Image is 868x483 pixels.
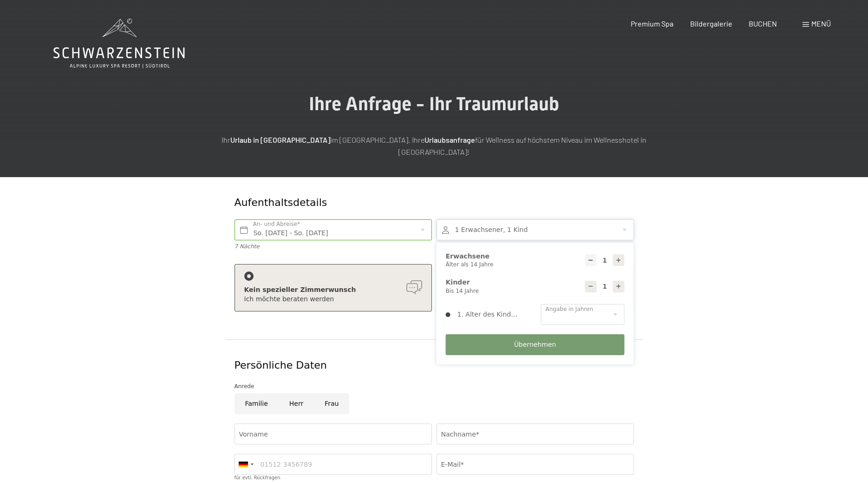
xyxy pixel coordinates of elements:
[424,135,475,144] strong: Urlaubsanfrage
[235,475,281,480] label: für evtl. Rückfragen
[446,334,625,355] button: Übernehmen
[690,19,732,28] a: Bildergalerie
[631,19,673,28] a: Premium Spa
[235,382,634,391] div: Anrede
[235,243,432,251] div: 7 Nächte
[749,19,777,28] a: BUCHEN
[235,358,634,373] div: Persönliche Daten
[244,295,422,304] div: Ich möchte beraten werden
[230,135,330,144] strong: Urlaub in [GEOGRAPHIC_DATA]
[235,454,256,474] div: Germany (Deutschland): +49
[514,340,556,350] span: Übernehmen
[244,285,422,295] div: Kein spezieller Zimmerwunsch
[202,134,666,158] p: Ihr im [GEOGRAPHIC_DATA]. Ihre für Wellness auf höchstem Niveau im Wellnesshotel in [GEOGRAPHIC_D...
[235,196,567,210] div: Aufenthaltsdetails
[309,93,559,115] span: Ihre Anfrage - Ihr Traumurlaub
[811,19,831,28] span: Menü
[235,454,432,475] input: 01512 3456789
